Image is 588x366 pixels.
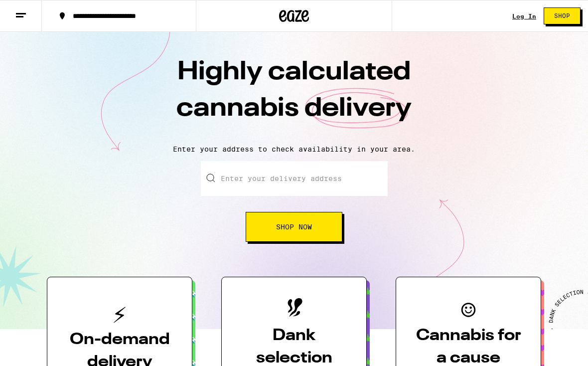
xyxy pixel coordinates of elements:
[120,54,468,137] h1: Highly calculated cannabis delivery
[512,13,536,19] a: Log In
[201,161,388,196] input: Enter your delivery address
[276,223,312,230] span: Shop Now
[536,7,588,24] a: Shop
[554,13,570,19] span: Shop
[10,145,578,153] p: Enter your address to check availability in your area.
[544,7,581,24] button: Shop
[246,212,342,242] button: Shop Now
